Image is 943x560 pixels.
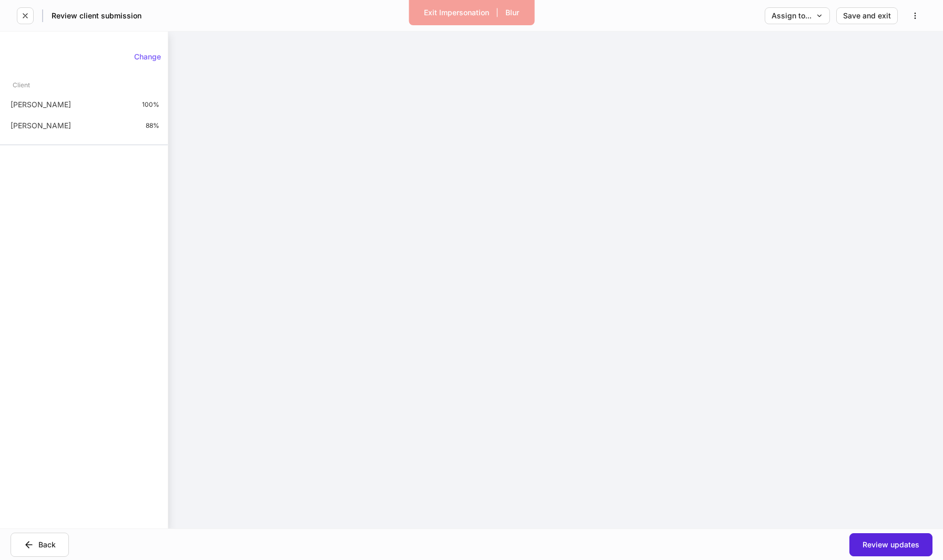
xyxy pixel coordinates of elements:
[142,100,159,109] p: 100%
[499,4,526,21] button: Blur
[134,53,161,60] div: Change
[765,7,830,24] button: Assign to...
[863,541,919,548] div: Review updates
[127,48,168,65] button: Change
[146,121,159,130] p: 88%
[843,12,891,19] div: Save and exit
[11,533,69,557] button: Back
[836,7,898,24] button: Save and exit
[849,533,932,556] button: Review updates
[772,12,823,19] div: Assign to...
[424,9,489,16] div: Exit Impersonation
[11,99,71,110] p: [PERSON_NAME]
[24,539,56,550] div: Back
[417,4,496,21] button: Exit Impersonation
[11,120,71,131] p: [PERSON_NAME]
[52,11,141,21] h5: Review client submission
[13,76,30,94] div: Client
[505,9,519,16] div: Blur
